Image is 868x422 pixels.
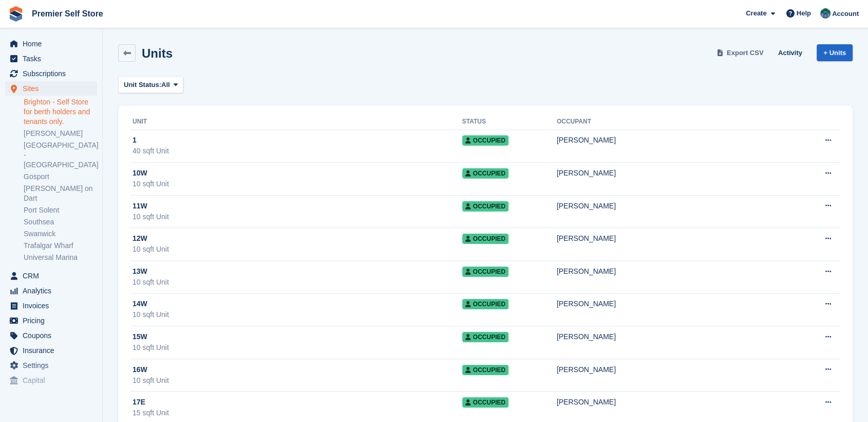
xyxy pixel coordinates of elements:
span: Unit Status: [124,80,161,90]
span: Pricing [23,313,84,328]
a: Trafalgar Wharf [24,241,97,251]
span: 15W [133,331,147,342]
span: Coupons [23,328,84,343]
span: Occupied [462,168,508,179]
div: 10 sqft Unit [133,212,462,222]
a: Gosport [24,172,97,182]
a: Brighton - Self Store for berth holders and tenants only. [24,97,97,127]
span: Occupied [462,201,508,212]
span: Subscriptions [23,66,84,81]
div: [PERSON_NAME] [557,397,805,408]
span: 1 [133,135,137,146]
div: [PERSON_NAME] [557,135,805,146]
div: [PERSON_NAME] [557,201,805,212]
a: [PERSON_NAME] on Dart [24,184,97,203]
span: Occupied [462,267,508,277]
a: menu [5,66,97,81]
img: Jo Granger [820,8,831,19]
span: Sites [23,81,84,96]
th: Unit [130,114,462,130]
span: Help [797,8,811,19]
div: 40 sqft Unit [133,146,462,156]
span: 13W [133,266,147,277]
th: Occupant [557,114,805,130]
a: menu [5,51,97,66]
div: [PERSON_NAME] [557,266,805,277]
span: Invoices [23,298,84,313]
a: menu [5,269,97,283]
span: Occupied [462,234,508,244]
a: Swanwick [24,229,97,239]
span: 14W [133,298,147,309]
span: Occupied [462,299,508,309]
a: menu [5,343,97,358]
span: Create [746,8,766,19]
span: Account [832,9,859,19]
div: [PERSON_NAME] [557,168,805,179]
a: Export CSV [715,44,768,61]
a: menu [5,37,97,51]
span: 17E [133,397,145,408]
span: Occupied [462,135,508,146]
button: Unit Status: All [118,76,183,93]
span: Occupied [462,332,508,342]
div: 15 sqft Unit [133,408,462,418]
div: [PERSON_NAME] [557,364,805,375]
a: Southsea [24,217,97,227]
span: 11W [133,201,147,212]
img: stora-icon-8386f47178a22dfd0bd8f6a31ec36ba5ce8667c1dd55bd0f319d3a0aa187defe.svg [8,6,24,22]
div: [PERSON_NAME] [557,298,805,309]
a: + Units [817,44,853,61]
a: menu [5,313,97,328]
span: Occupied [462,397,508,408]
span: Export CSV [727,48,764,58]
div: 10 sqft Unit [133,309,462,320]
span: Capital [23,373,84,388]
span: CRM [23,269,84,283]
span: Analytics [23,284,84,298]
th: Status [462,114,557,130]
a: menu [5,373,97,388]
div: 10 sqft Unit [133,375,462,386]
span: Storefront [9,396,102,407]
div: 10 sqft Unit [133,342,462,353]
span: Tasks [23,51,84,66]
a: Port Solent [24,205,97,215]
span: 10W [133,168,147,179]
span: All [161,80,170,90]
a: [GEOGRAPHIC_DATA] - [GEOGRAPHIC_DATA] [24,140,97,170]
a: Premier Self Store [28,5,107,22]
span: Insurance [23,343,84,358]
a: menu [5,358,97,373]
span: Home [23,37,84,51]
span: Occupied [462,365,508,375]
span: 12W [133,233,147,244]
a: [PERSON_NAME] [24,129,97,138]
div: 10 sqft Unit [133,277,462,288]
a: menu [5,81,97,96]
span: Settings [23,358,84,373]
div: [PERSON_NAME] [557,233,805,244]
a: Universal Marina [24,253,97,262]
a: menu [5,284,97,298]
div: 10 sqft Unit [133,244,462,255]
h2: Units [142,46,173,60]
a: menu [5,298,97,313]
div: [PERSON_NAME] [557,331,805,342]
a: menu [5,328,97,343]
a: Activity [774,44,806,61]
div: 10 sqft Unit [133,179,462,189]
span: 16W [133,364,147,375]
